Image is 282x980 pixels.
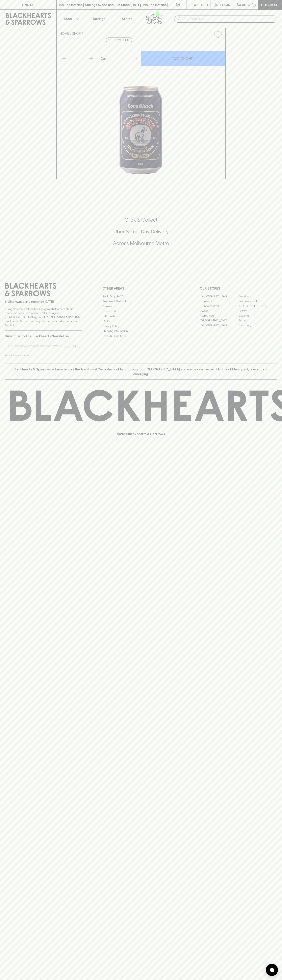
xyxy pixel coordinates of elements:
[102,286,180,291] p: OTHER AREAS
[102,319,180,324] a: FAQ's
[64,16,72,21] p: Shop
[200,309,238,313] a: Elwood
[5,200,277,268] div: Call to action block
[200,318,238,323] a: [GEOGRAPHIC_DATA]
[200,323,238,328] a: [GEOGRAPHIC_DATA]
[102,309,180,314] a: Contact Us
[200,294,238,299] a: [GEOGRAPHIC_DATA]
[200,304,238,309] a: Brunswick West
[194,2,209,7] p: Wishlist
[72,32,81,35] a: SHOP
[100,56,107,61] p: Can
[8,367,274,376] p: Blackhearts & Sparrows acknowledges the traditional Custodians of land throughout [GEOGRAPHIC_DAT...
[106,38,132,42] button: Add to wishlist
[173,56,194,61] p: ADD TO CART
[253,4,255,6] p: 0
[8,343,62,349] input: e.g. jane@blackheartsandsparrows.com.au
[57,41,225,179] img: 26982.png
[270,968,274,972] img: bubble-icon
[102,299,180,304] a: Business & Bulk Gifting
[5,240,277,247] h5: Across Melbourne Metro
[5,217,277,223] h5: Click & Collect
[238,304,277,309] a: [GEOGRAPHIC_DATA]
[5,334,82,339] p: Subscribe to The Blackhearts Newsletter
[5,353,82,357] p: We will never spam you
[220,2,230,7] p: Login
[238,318,277,323] a: Prahran
[102,334,180,338] a: Terms & Conditions
[57,10,85,28] button: Shop
[200,286,277,291] p: OUR STORES
[92,16,105,21] p: Tastings
[5,300,82,304] p: Sibling owned and run since [DATE]
[102,294,180,299] a: Bottle Drop FAQ's
[102,304,180,309] a: Careers
[63,344,80,349] p: SUBSCRIBE
[44,315,81,319] strong: Liquor License #32064953
[200,313,238,318] a: Fitzroy North
[212,29,224,40] button: Add to wishlist
[5,228,277,235] h5: Uber Same-Day Delivery
[238,294,277,299] a: Braddon
[102,329,180,334] a: Shipping Information
[200,299,238,304] a: Brunswick
[184,16,274,22] input: Try "Pinot noir"
[60,32,69,35] a: HOME
[22,2,34,7] p: FIND US
[99,54,141,63] div: Can
[122,16,132,21] p: Stores
[238,323,277,328] a: Thornbury
[5,307,82,327] p: It is against the law to sell or supply alcohol to, or to obtain alcohol on behalf of a person un...
[113,10,141,28] a: Stores
[238,309,277,313] a: Fitzroy
[62,342,82,351] button: SUBSCRIBE
[102,324,180,328] a: Privacy Policy
[141,51,225,66] button: ADD TO CART
[261,2,279,7] p: Checkout
[102,314,180,319] a: Gift Cards
[237,2,246,7] p: $0.00
[238,299,277,304] a: Brunswick East
[85,10,113,28] a: Tastings
[238,313,277,318] a: Geelong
